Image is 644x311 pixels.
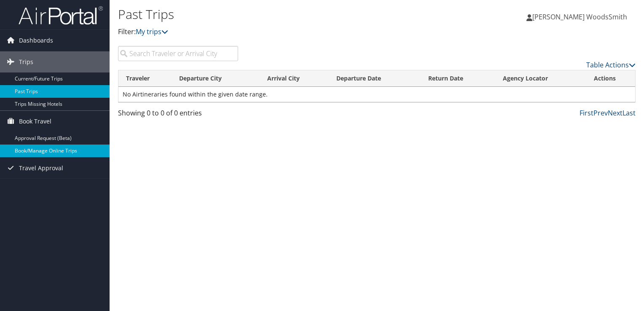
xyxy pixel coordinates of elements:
span: Dashboards [19,30,53,51]
th: Agency Locator: activate to sort column ascending [495,70,586,87]
th: Departure City: activate to sort column ascending [172,70,260,87]
span: Travel Approval [19,158,63,179]
th: Traveler: activate to sort column ascending [118,70,172,87]
th: Arrival City: activate to sort column ascending [260,70,329,87]
a: First [580,108,593,118]
input: Search Traveler or Arrival City [118,46,238,61]
div: Showing 0 to 0 of 0 entries [118,108,238,122]
th: Departure Date: activate to sort column ascending [329,70,421,87]
p: Filter: [118,27,463,38]
span: Book Travel [19,111,51,132]
a: Next [608,108,623,118]
a: Prev [593,108,608,118]
a: My trips [136,27,168,36]
th: Actions [586,70,635,87]
td: No Airtineraries found within the given date range. [118,87,635,102]
h1: Past Trips [118,5,463,23]
a: Table Actions [586,60,636,70]
a: [PERSON_NAME] WoodsSmith [526,4,636,29]
img: airportal-logo.png [19,5,103,25]
a: Last [623,108,636,118]
span: Trips [19,51,33,72]
th: Return Date: activate to sort column ascending [421,70,495,87]
span: [PERSON_NAME] WoodsSmith [532,12,627,21]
